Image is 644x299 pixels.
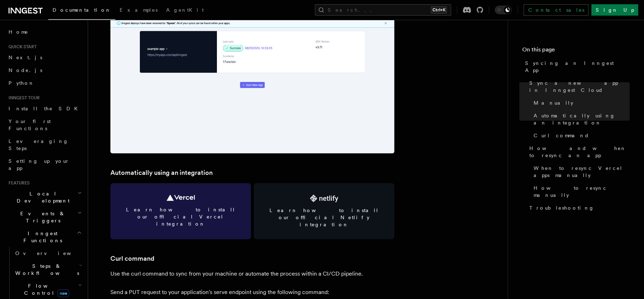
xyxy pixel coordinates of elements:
a: Your first Functions [6,115,83,135]
span: new [58,289,69,297]
span: AgentKit [166,7,204,13]
span: Events & Triggers [6,210,77,224]
p: Send a PUT request to your application's serve endpoint using the following command: [110,288,394,298]
span: Install the SDK [9,106,82,111]
a: Examples [115,2,162,19]
p: Use the curl command to sync from your machine or automate the process within a CI/CD pipeline. [110,269,394,279]
a: Home [6,26,83,38]
a: Overview [12,247,83,260]
span: Documentation [53,7,111,13]
a: Curl command [531,129,630,142]
a: Setting up your app [6,155,83,175]
span: Leveraging Steps [9,138,69,151]
span: Steps & Workflows [12,262,79,277]
span: Learn how to install our official Vercel integration [119,206,242,227]
a: Next.js [6,51,83,64]
a: Syncing an Inngest App [522,57,630,77]
a: Automatically using an integration [531,109,630,129]
a: Sync a new app in Inngest Cloud [526,77,630,96]
a: Node.js [6,64,83,77]
a: Manually [531,96,630,109]
span: Quick start [6,44,37,50]
span: Automatically using an integration [534,112,630,126]
span: Home [9,28,28,35]
span: Your first Functions [9,118,51,131]
span: Curl command [534,132,589,139]
span: Troubleshooting [529,204,594,211]
kbd: Ctrl+K [431,6,447,13]
span: Sync a new app in Inngest Cloud [529,79,630,94]
button: Local Development [6,187,83,207]
span: Features [6,180,29,186]
a: Contact sales [524,4,589,16]
span: Inngest tour [6,95,40,101]
span: Next.js [9,55,42,60]
span: Local Development [6,190,77,204]
a: How and when to resync an app [526,142,630,162]
a: Leveraging Steps [6,135,83,155]
a: Learn how to install our official Netlify integration [254,183,394,239]
span: Examples [120,7,158,13]
span: Python [9,80,34,86]
span: Node.js [9,67,42,73]
a: Troubleshooting [526,201,630,214]
a: Python [6,77,83,89]
button: Toggle dark mode [495,6,512,14]
button: Steps & Workflows [12,260,83,279]
a: How to resync manually [531,182,630,201]
button: Inngest Functions [6,227,83,247]
a: Curl command [110,254,154,264]
h4: On this page [522,45,630,57]
span: How to resync manually [534,184,630,199]
span: Overview [15,250,88,256]
span: Learn how to install our official Netlify integration [262,207,386,228]
span: When to resync Vercel apps manually [534,165,630,179]
span: How and when to resync an app [529,145,630,159]
button: Events & Triggers [6,207,83,227]
span: Setting up your app [9,158,70,171]
a: Learn how to install our official Vercel integration [110,183,251,239]
a: AgentKit [162,2,208,19]
a: When to resync Vercel apps manually [531,162,630,182]
a: Automatically using an integration [110,168,213,178]
button: Search...Ctrl+K [315,4,451,16]
span: Inngest Functions [6,230,77,244]
span: Manually [534,99,573,106]
a: Install the SDK [6,102,83,115]
a: Sign Up [591,4,638,16]
a: Documentation [48,2,115,20]
span: Syncing an Inngest App [525,60,630,74]
span: Flow Control [12,282,78,297]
